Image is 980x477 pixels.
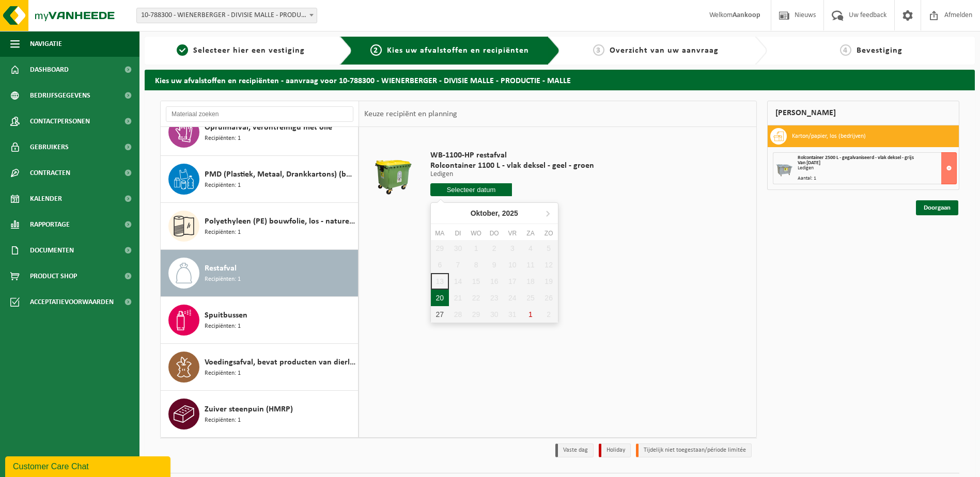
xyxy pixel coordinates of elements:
[857,46,903,55] span: Bevestiging
[150,44,332,57] a: 1Selecteer hier een vestiging
[205,134,241,144] span: Recipiënten: 1
[161,109,359,156] button: Opruimafval, verontreinigd met olie Recipiënten: 1
[193,46,305,55] span: Selecteer hier een vestiging
[521,228,539,239] div: za
[205,181,241,190] span: Recipiënten: 1
[387,46,529,55] span: Kies uw afvalstoffen en recipiënten
[30,134,69,160] span: Gebruikers
[916,200,958,215] a: Doorgaan
[205,356,355,369] span: Voedingsafval, bevat producten van dierlijke oorsprong, onverpakt, categorie 3
[610,46,719,55] span: Overzicht van uw aanvraag
[30,83,90,108] span: Bedrijfsgegevens
[205,309,247,322] span: Spuitbussen
[161,156,359,203] button: PMD (Plastiek, Metaal, Drankkartons) (bedrijven) Recipiënten: 1
[485,228,503,239] div: do
[636,443,752,457] li: Tijdelijk niet toegestaan/période limitée
[166,106,353,122] input: Materiaal zoeken
[555,443,594,457] li: Vaste dag
[137,8,317,23] span: 10-788300 - WIENERBERGER - DIVISIE MALLE - PRODUCTIE - MALLE
[30,31,62,57] span: Navigatie
[798,155,914,161] span: Rolcontainer 2500 L - gegalvaniseerd - vlak deksel - grijs
[798,160,820,166] strong: Van [DATE]
[359,101,462,127] div: Keuze recipiënt en planning
[205,168,355,181] span: PMD (Plastiek, Metaal, Drankkartons) (bedrijven)
[161,250,359,297] button: Restafval Recipiënten: 1
[161,203,359,250] button: Polyethyleen (PE) bouwfolie, los - naturel/gekleurd Recipiënten: 1
[540,228,558,239] div: zo
[30,57,69,83] span: Dashboard
[792,128,866,145] h3: Karton/papier, los (bedrijven)
[205,228,241,237] span: Recipiënten: 1
[467,228,485,239] div: wo
[205,121,332,134] span: Opruimafval, verontreinigd met olie
[161,344,359,391] button: Voedingsafval, bevat producten van dierlijke oorsprong, onverpakt, categorie 3 Recipiënten: 1
[205,262,237,275] span: Restafval
[5,454,173,477] iframe: chat widget
[431,306,449,323] div: 27
[205,322,241,331] span: Recipiënten: 1
[30,212,70,237] span: Rapportage
[145,70,975,90] h2: Kies uw afvalstoffen en recipiënten - aanvraag voor 10-788300 - WIENERBERGER - DIVISIE MALLE - PR...
[177,44,188,56] span: 1
[502,210,518,217] i: 2025
[430,171,594,178] p: Ledigen
[430,183,512,196] input: Selecteer datum
[840,44,851,56] span: 4
[431,290,449,306] div: 20
[30,237,74,263] span: Documenten
[161,391,359,437] button: Zuiver steenpuin (HMRP) Recipiënten: 1
[205,403,293,416] span: Zuiver steenpuin (HMRP)
[30,263,77,289] span: Product Shop
[449,228,467,239] div: di
[370,44,382,56] span: 2
[205,369,241,378] span: Recipiënten: 1
[599,443,631,457] li: Holiday
[30,160,70,186] span: Contracten
[430,150,594,161] span: WB-1100-HP restafval
[30,289,114,315] span: Acceptatievoorwaarden
[503,228,521,239] div: vr
[205,416,241,425] span: Recipiënten: 1
[30,108,90,134] span: Contactpersonen
[466,205,522,221] div: Oktober,
[161,297,359,344] button: Spuitbussen Recipiënten: 1
[798,176,956,181] div: Aantal: 1
[767,101,959,125] div: [PERSON_NAME]
[136,8,317,23] span: 10-788300 - WIENERBERGER - DIVISIE MALLE - PRODUCTIE - MALLE
[593,44,604,56] span: 3
[798,166,956,171] div: Ledigen
[30,186,62,212] span: Kalender
[205,275,241,284] span: Recipiënten: 1
[205,215,355,228] span: Polyethyleen (PE) bouwfolie, los - naturel/gekleurd
[431,228,449,239] div: ma
[430,161,594,171] span: Rolcontainer 1100 L - vlak deksel - geel - groen
[733,11,760,19] strong: Aankoop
